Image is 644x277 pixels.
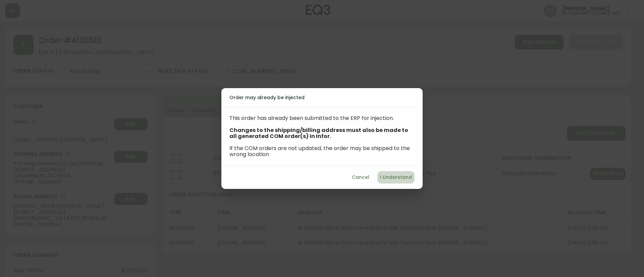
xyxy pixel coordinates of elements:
[352,173,369,182] span: Cancel
[349,171,372,184] button: Cancel
[377,171,415,184] button: I Understand
[380,173,412,182] span: I Understand
[229,115,415,157] p: This order has already been submitted to the ERP for injection. If the COM orders are not updated...
[229,93,415,101] h2: Order may already be injected
[229,126,408,140] b: Changes to the shipping/billing address must also be made to all generated COM order(s) in Infor.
